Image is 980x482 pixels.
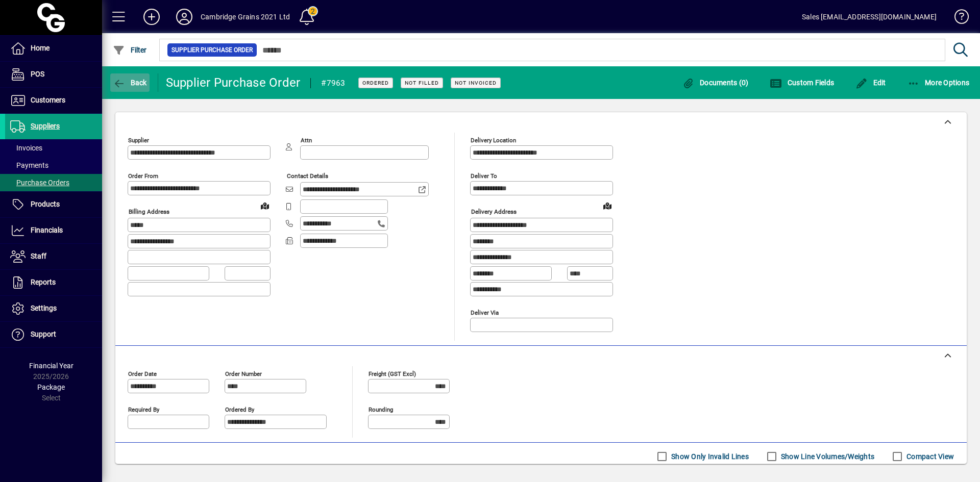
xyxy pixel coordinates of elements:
span: Financial Year [29,362,73,370]
button: Back [110,73,150,92]
div: Supplier Purchase Order [166,74,301,91]
span: Not Filled [405,80,439,86]
label: Compact View [904,451,954,462]
a: Products [5,192,102,217]
mat-label: Deliver via [471,309,499,316]
a: View on map [257,197,273,214]
span: Package [37,383,65,391]
mat-label: Order date [128,370,157,377]
mat-label: Freight (GST excl) [369,370,416,377]
a: Staff [5,244,102,269]
span: Reports [31,278,56,286]
mat-label: Required by [128,405,159,413]
span: Payments [10,161,48,169]
a: Home [5,36,102,61]
span: Products [31,200,60,208]
a: Purchase Orders [5,174,102,191]
span: Support [31,330,56,338]
button: Profile [168,8,201,26]
mat-label: Deliver To [471,172,497,180]
span: Purchase Orders [10,179,69,187]
span: Financials [31,226,63,234]
a: Invoices [5,139,102,157]
a: Knowledge Base [947,2,967,35]
button: Edit [853,73,889,92]
div: #7963 [321,75,345,91]
mat-label: Attn [301,137,312,144]
mat-label: Delivery Location [471,137,516,144]
label: Show Line Volumes/Weights [779,451,874,462]
button: Filter [110,41,150,59]
span: Ordered [362,80,389,86]
mat-label: Supplier [128,137,149,144]
a: View on map [599,197,616,214]
span: Home [31,44,50,52]
span: Supplier Purchase Order [171,45,253,55]
app-page-header-button: Back [102,73,158,92]
span: Customers [31,96,65,104]
a: Reports [5,270,102,295]
button: Add [135,8,168,26]
span: Edit [855,79,886,87]
div: Sales [EMAIL_ADDRESS][DOMAIN_NAME] [802,9,937,25]
mat-label: Order number [225,370,262,377]
span: Documents (0) [682,79,749,87]
mat-label: Rounding [369,405,393,413]
div: Cambridge Grains 2021 Ltd [201,9,290,25]
button: Documents (0) [680,73,751,92]
a: Payments [5,157,102,174]
a: Financials [5,218,102,243]
a: Settings [5,296,102,321]
span: Custom Fields [770,79,834,87]
a: Support [5,322,102,347]
span: Settings [31,304,57,312]
button: Custom Fields [767,73,837,92]
mat-label: Ordered by [225,405,254,413]
a: Customers [5,88,102,113]
span: Invoices [10,144,42,152]
span: More Options [908,79,970,87]
button: More Options [905,73,972,92]
a: POS [5,62,102,87]
mat-label: Order from [128,172,158,180]
span: Not Invoiced [455,80,497,86]
span: Staff [31,252,46,260]
span: POS [31,70,44,78]
span: Filter [113,46,147,54]
label: Show Only Invalid Lines [669,451,749,462]
span: Back [113,79,147,87]
span: Suppliers [31,122,60,130]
